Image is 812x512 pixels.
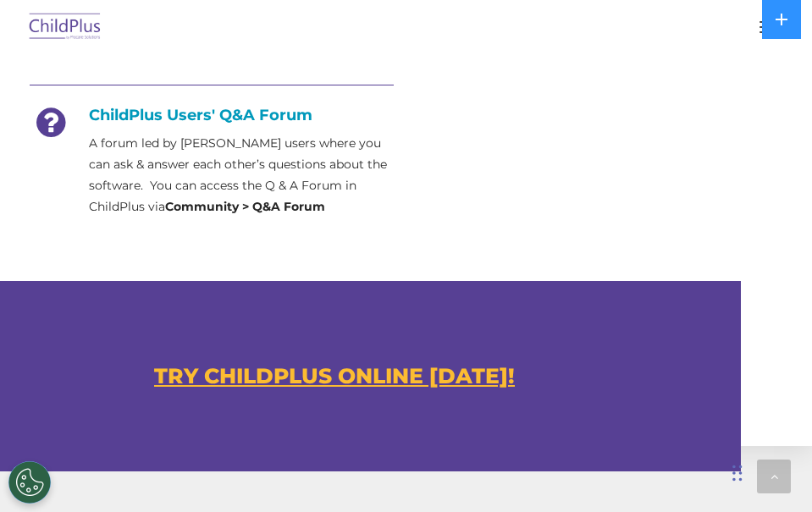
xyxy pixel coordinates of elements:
[433,27,812,512] iframe: Chat Widget
[165,199,325,214] strong: Community > Q&A Forum
[8,461,51,504] button: Cookies Settings
[30,106,394,124] h4: ChildPlus Users' Q&A Forum
[89,133,394,217] p: A forum led by [PERSON_NAME] users where you can ask & answer each other’s questions about the so...
[154,363,515,388] a: TRY CHILDPLUS ONLINE [DATE]!
[732,448,743,498] div: Drag
[25,8,105,47] img: ChildPlus by Procare Solutions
